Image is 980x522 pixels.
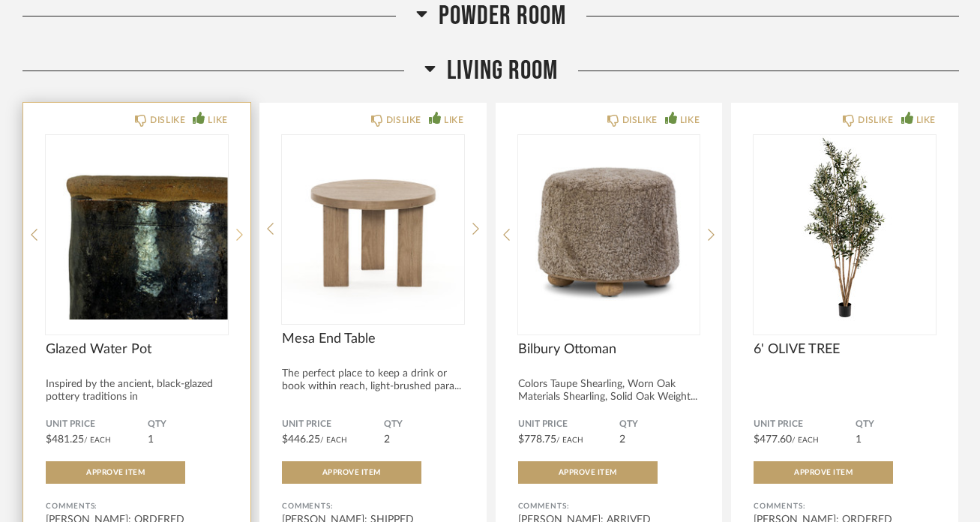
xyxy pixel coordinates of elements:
[282,499,464,514] div: Comments:
[282,367,464,393] div: The perfect place to keep a drink or book within reach, light-brushed para...
[148,434,154,445] span: 1
[320,436,347,444] span: / Each
[792,436,819,444] span: / Each
[680,112,700,127] div: LIKE
[518,434,556,445] span: $778.75
[208,112,227,127] div: LIKE
[619,418,700,430] span: QTY
[754,135,936,322] img: undefined
[856,434,862,445] span: 1
[282,331,464,347] span: Mesa End Table
[150,112,185,127] div: DISLIKE
[518,135,700,322] img: undefined
[384,434,390,445] span: 2
[518,499,700,514] div: Comments:
[754,499,936,514] div: Comments:
[46,135,228,322] img: undefined
[754,341,936,358] span: 6' OLIVE TREE
[518,378,700,403] div: Colors Taupe Shearling, Worn Oak Materials Shearling, Solid Oak Weight...
[282,135,464,322] img: undefined
[556,436,583,444] span: / Each
[518,418,620,430] span: Unit Price
[622,112,658,127] div: DISLIKE
[619,434,625,445] span: 2
[282,418,384,430] span: Unit Price
[46,135,228,322] div: 2
[386,112,421,127] div: DISLIKE
[282,434,320,445] span: $446.25
[444,112,463,127] div: LIKE
[754,135,936,322] div: 0
[518,461,658,484] button: Approve Item
[46,341,228,358] span: Glazed Water Pot
[46,499,228,514] div: Comments:
[858,112,893,127] div: DISLIKE
[46,434,84,445] span: $481.25
[322,469,381,476] span: Approve Item
[46,378,228,429] div: Inspired by the ancient, black-glazed pottery traditions in [GEOGRAPHIC_DATA] and [GEOGRAPHIC_DAT...
[518,135,700,322] div: 0
[754,434,792,445] span: $477.60
[916,112,936,127] div: LIKE
[447,55,558,87] span: Living Room
[282,461,421,484] button: Approve Item
[794,469,853,476] span: Approve Item
[46,461,185,484] button: Approve Item
[46,418,148,430] span: Unit Price
[148,418,228,430] span: QTY
[754,418,856,430] span: Unit Price
[518,341,700,358] span: Bilbury Ottoman
[559,469,617,476] span: Approve Item
[84,436,111,444] span: / Each
[86,469,145,476] span: Approve Item
[754,461,893,484] button: Approve Item
[856,418,936,430] span: QTY
[384,418,464,430] span: QTY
